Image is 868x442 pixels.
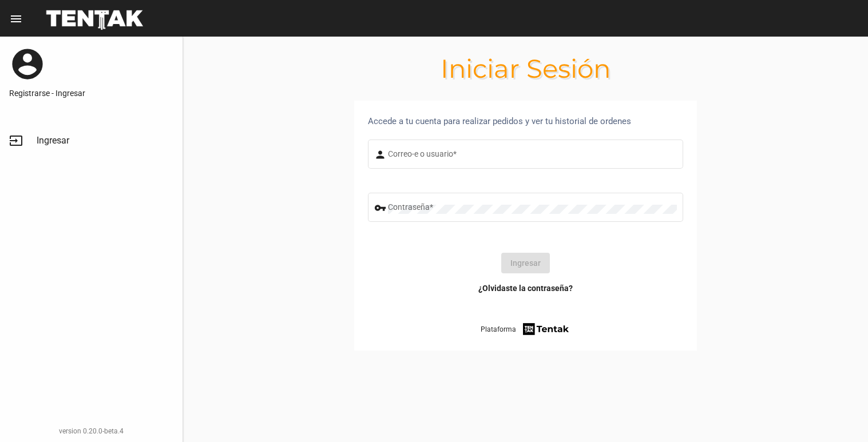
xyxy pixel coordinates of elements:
[374,201,388,215] mat-icon: vpn_key
[9,87,173,99] a: Registrarse - Ingresar
[183,59,868,78] h1: Iniciar Sesión
[9,425,173,437] div: version 0.20.0-beta.4
[9,134,23,148] mat-icon: input
[478,282,573,294] a: ¿Olvidaste la contraseña?
[481,321,570,337] a: Plataforma
[37,135,69,146] span: Ingresar
[481,324,516,335] span: Plataforma
[521,321,570,337] img: tentak-firm.png
[501,253,550,273] button: Ingresar
[9,46,46,82] mat-icon: account_circle
[9,12,23,26] mat-icon: menu
[374,148,388,162] mat-icon: person
[368,114,683,128] div: Accede a tu cuenta para realizar pedidos y ver tu historial de ordenes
